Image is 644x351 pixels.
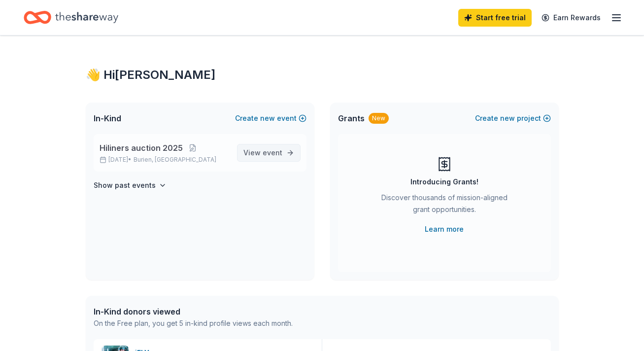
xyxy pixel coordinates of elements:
[338,112,365,124] span: Grants
[369,113,389,124] div: New
[94,112,121,124] span: In-Kind
[94,179,156,191] h4: Show past events
[100,156,229,164] p: [DATE] •
[243,147,282,159] span: View
[94,179,167,191] button: Show past events
[260,112,275,124] span: new
[536,9,607,27] a: Earn Rewards
[410,176,478,188] div: Introducing Grants!
[475,112,551,124] button: Createnewproject
[235,112,306,124] button: Createnewevent
[94,317,293,329] div: On the Free plan, you get 5 in-kind profile views each month.
[237,144,301,162] a: View event
[425,223,464,235] a: Learn more
[458,9,532,27] a: Start free trial
[263,148,282,157] span: event
[24,6,118,29] a: Home
[86,67,559,83] div: 👋 Hi [PERSON_NAME]
[134,156,216,164] span: Burien, [GEOGRAPHIC_DATA]
[500,112,515,124] span: new
[94,306,293,317] div: In-Kind donors viewed
[377,192,511,219] div: Discover thousands of mission-aligned grant opportunities.
[100,142,183,154] span: Hiliners auction 2025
